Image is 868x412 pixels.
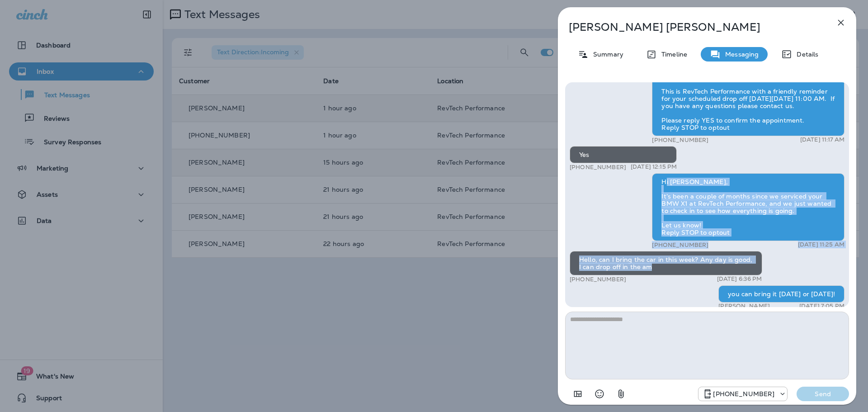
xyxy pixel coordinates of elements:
p: [DATE] 12:15 PM [631,163,677,170]
div: Hello, can I bring the car in this week? Any day is good, I can drop off in the am [570,251,762,275]
div: Hi [PERSON_NAME], It’s been a couple of months since we serviced your BMW X1 at RevTech Performan... [652,173,844,241]
button: Select an emoji [590,385,609,403]
p: [PHONE_NUMBER] [652,241,708,249]
p: [PERSON_NAME] [718,303,770,310]
p: Messaging [721,51,759,58]
div: Hello [PERSON_NAME], This is RevTech Performance with a friendly reminder for your scheduled drop... [652,68,844,136]
p: Timeline [657,51,687,58]
p: [PHONE_NUMBER] [652,136,708,144]
p: [PHONE_NUMBER] [570,275,626,283]
p: [DATE] 11:25 AM [798,241,844,248]
p: [DATE] 11:17 AM [800,136,844,143]
p: [DATE] 7:05 PM [799,303,844,310]
p: [PHONE_NUMBER] [570,163,626,171]
p: Summary [589,51,623,58]
div: you can bring it [DATE] or [DATE]! [718,285,844,303]
p: [PHONE_NUMBER] [713,390,774,398]
p: [PERSON_NAME] [PERSON_NAME] [569,21,816,33]
p: [DATE] 6:36 PM [717,275,762,283]
button: Add in a premade template [569,385,587,403]
div: +1 (571) 520-7309 [698,388,787,399]
p: Details [792,51,818,58]
div: Yes [570,146,677,163]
